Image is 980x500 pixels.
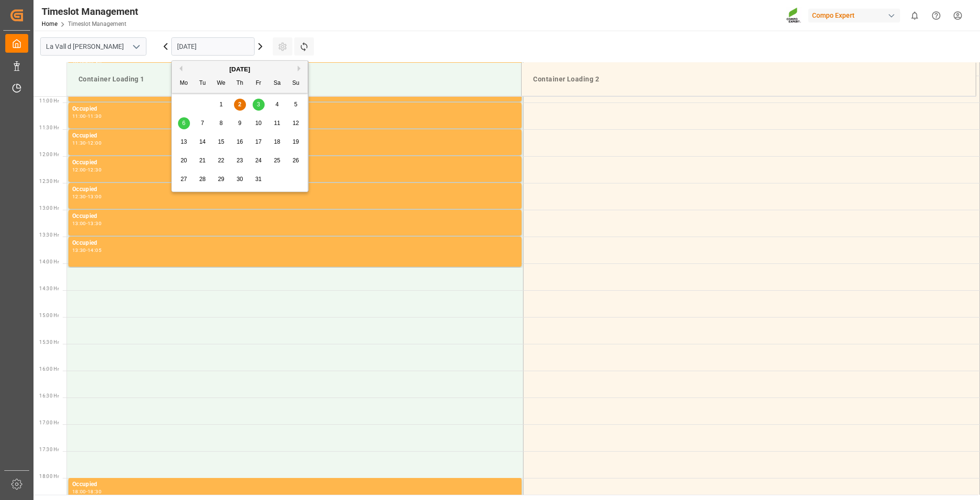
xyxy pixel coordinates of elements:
[88,221,101,226] div: 13:30
[274,120,280,126] span: 11
[257,101,260,108] span: 3
[199,176,205,182] span: 28
[75,70,513,88] div: Container Loading 1
[253,78,265,90] div: Fr
[529,70,968,88] div: Container Loading 2
[39,447,59,452] span: 17:30 Hr
[39,420,59,425] span: 17:00 Hr
[218,176,224,182] span: 29
[39,340,59,345] span: 15:30 Hr
[290,99,302,111] div: Choose Sunday, October 5th, 2025
[238,120,242,126] span: 9
[72,168,86,172] div: 12:00
[88,168,101,172] div: 12:30
[197,173,209,185] div: Choose Tuesday, October 28th, 2025
[72,194,86,199] div: 12:30
[39,366,59,372] span: 16:00 Hr
[234,78,246,90] div: Th
[808,9,900,23] div: Compo Expert
[39,313,59,318] span: 15:00 Hr
[88,114,101,118] div: 11:30
[72,489,86,494] div: 18:00
[180,138,187,145] span: 13
[220,120,223,126] span: 8
[86,489,88,494] div: -
[292,138,299,145] span: 19
[197,136,209,148] div: Choose Tuesday, October 14th, 2025
[39,98,59,103] span: 11:00 Hr
[72,239,518,248] div: Occupied
[255,138,261,145] span: 17
[292,120,299,126] span: 12
[215,155,227,167] div: Choose Wednesday, October 22nd, 2025
[271,155,283,167] div: Choose Saturday, October 25th, 2025
[40,37,146,56] input: Type to search/select
[234,173,246,185] div: Choose Thursday, October 30th, 2025
[42,21,57,27] a: Home
[255,120,261,126] span: 10
[271,117,283,129] div: Choose Saturday, October 11th, 2025
[42,4,138,19] div: Timeslot Management
[290,155,302,167] div: Choose Sunday, October 26th, 2025
[72,212,518,221] div: Occupied
[271,78,283,90] div: Sa
[255,176,261,182] span: 31
[904,5,925,26] button: show 0 new notifications
[39,232,59,238] span: 13:30 Hr
[86,248,88,252] div: -
[253,155,265,167] div: Choose Friday, October 24th, 2025
[129,39,143,54] button: open menu
[218,138,224,145] span: 15
[786,7,802,24] img: Screenshot%202023-09-29%20at%2010.02.21.png_1712312052.png
[274,157,280,164] span: 25
[215,136,227,148] div: Choose Wednesday, October 15th, 2025
[88,489,101,494] div: 18:30
[72,221,86,226] div: 13:00
[276,101,279,108] span: 4
[88,141,101,145] div: 12:00
[172,65,308,74] div: [DATE]
[253,136,265,148] div: Choose Friday, October 17th, 2025
[199,157,205,164] span: 21
[290,117,302,129] div: Choose Sunday, October 12th, 2025
[72,131,518,141] div: Occupied
[39,125,59,130] span: 11:30 Hr
[255,157,261,164] span: 24
[271,136,283,148] div: Choose Saturday, October 18th, 2025
[234,117,246,129] div: Choose Thursday, October 9th, 2025
[215,99,227,111] div: Choose Wednesday, October 1st, 2025
[72,185,518,194] div: Occupied
[236,138,243,145] span: 16
[39,205,59,211] span: 13:00 Hr
[72,248,86,252] div: 13:30
[290,78,302,90] div: Su
[215,117,227,129] div: Choose Wednesday, October 8th, 2025
[39,152,59,157] span: 12:00 Hr
[253,99,265,111] div: Choose Friday, October 3rd, 2025
[178,117,190,129] div: Choose Monday, October 6th, 2025
[88,248,101,252] div: 14:05
[72,158,518,168] div: Occupied
[86,168,88,172] div: -
[86,141,88,145] div: -
[180,157,187,164] span: 20
[236,176,243,182] span: 30
[290,136,302,148] div: Choose Sunday, October 19th, 2025
[72,104,518,114] div: Occupied
[175,95,305,189] div: month 2025-10
[39,474,59,479] span: 18:00 Hr
[72,141,86,145] div: 11:30
[220,101,223,108] span: 1
[218,157,224,164] span: 22
[215,173,227,185] div: Choose Wednesday, October 29th, 2025
[199,138,205,145] span: 14
[271,99,283,111] div: Choose Saturday, October 4th, 2025
[88,194,101,199] div: 13:00
[177,66,182,71] button: Previous Month
[72,480,518,489] div: Occupied
[234,99,246,111] div: Choose Thursday, October 2nd, 2025
[274,138,280,145] span: 18
[197,117,209,129] div: Choose Tuesday, October 7th, 2025
[294,101,298,108] span: 5
[180,176,187,182] span: 27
